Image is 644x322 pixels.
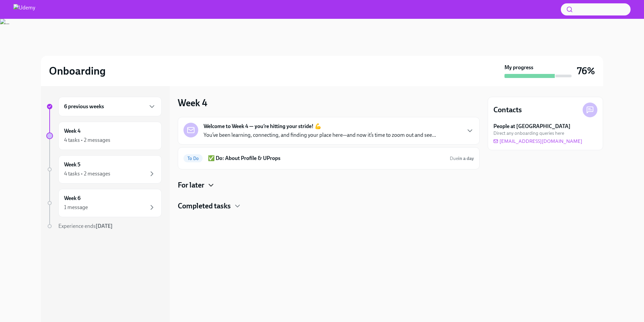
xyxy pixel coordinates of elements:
[49,64,106,78] h2: Onboarding
[493,130,564,136] span: Direct any onboarding queries here
[493,138,582,145] a: [EMAIL_ADDRESS][DOMAIN_NAME]
[204,123,321,130] strong: Welcome to Week 4 — you’re hitting your stride! 💪
[64,103,104,110] h6: 6 previous weeks
[96,223,113,229] strong: [DATE]
[64,127,80,135] h6: Week 4
[183,153,474,164] a: To Do✅ Do: About Profile & UPropsDuein a day
[46,189,162,217] a: Week 61 message
[204,131,436,139] p: You’ve been learning, connecting, and finding your place here—and now it’s time to zoom out and s...
[493,123,571,130] strong: People at [GEOGRAPHIC_DATA]
[64,204,88,211] div: 1 message
[450,156,474,161] span: Due
[178,180,480,190] div: For later
[493,105,522,115] h4: Contacts
[178,180,204,190] h4: For later
[64,195,80,202] h6: Week 6
[64,136,110,144] div: 4 tasks • 2 messages
[577,65,595,77] h3: 76%
[178,97,207,109] h3: Week 4
[178,201,480,211] div: Completed tasks
[458,156,474,161] strong: in a day
[64,170,110,177] div: 4 tasks • 2 messages
[46,122,162,150] a: Week 44 tasks • 2 messages
[208,155,444,162] h6: ✅ Do: About Profile & UProps
[13,4,35,15] img: Udemy
[178,201,231,211] h4: Completed tasks
[183,156,203,161] span: To Do
[450,155,474,162] span: September 6th, 2025 17:00
[64,161,80,168] h6: Week 5
[504,64,533,71] strong: My progress
[46,155,162,184] a: Week 54 tasks • 2 messages
[58,97,162,116] div: 6 previous weeks
[58,223,113,229] span: Experience ends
